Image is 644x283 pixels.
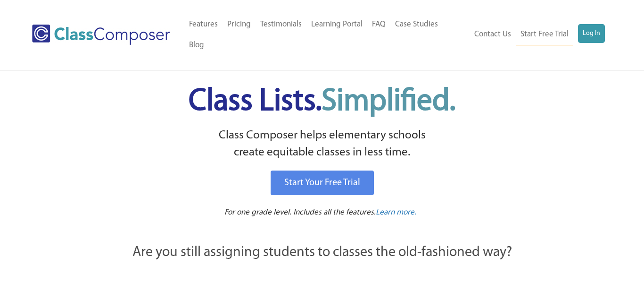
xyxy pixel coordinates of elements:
a: Log In [578,24,605,43]
p: Are you still assigning students to classes the old-fashioned way? [82,242,562,263]
span: Class Lists. [189,86,455,117]
a: Case Studies [390,14,443,35]
a: Learning Portal [306,14,367,35]
a: Pricing [223,14,256,35]
p: Class Composer helps elementary schools create equitable classes in less time. [80,127,564,162]
span: For one grade level. Includes all the features. [224,208,376,216]
a: Start Free Trial [516,24,573,45]
span: Simplified. [322,86,455,117]
a: Testimonials [256,14,306,35]
a: Start Your Free Trial [271,171,374,195]
img: Class Composer [32,25,170,45]
span: Start Your Free Trial [284,178,360,188]
a: Contact Us [470,24,516,45]
a: Learn more. [376,207,416,219]
a: FAQ [367,14,390,35]
nav: Header Menu [184,14,467,56]
nav: Header Menu [467,24,604,45]
a: Blog [184,35,209,56]
span: Learn more. [376,208,416,216]
a: Features [184,14,223,35]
